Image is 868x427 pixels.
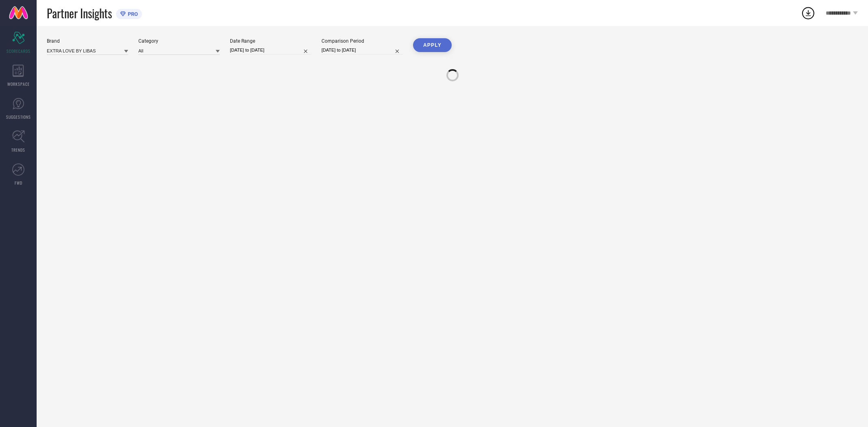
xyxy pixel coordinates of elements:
input: Select comparison period [321,46,403,54]
div: Category [138,38,220,44]
span: TRENDS [11,147,25,153]
div: Brand [47,38,128,44]
span: SUGGESTIONS [6,114,31,120]
span: FWD [15,180,22,186]
div: Comparison Period [321,38,403,44]
input: Select date range [230,46,311,54]
div: Date Range [230,38,311,44]
span: SCORECARDS [7,48,31,54]
span: Partner Insights [47,5,112,22]
button: APPLY [413,38,452,52]
span: PRO [126,11,138,17]
span: WORKSPACE [7,81,30,87]
div: Open download list [801,6,816,20]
